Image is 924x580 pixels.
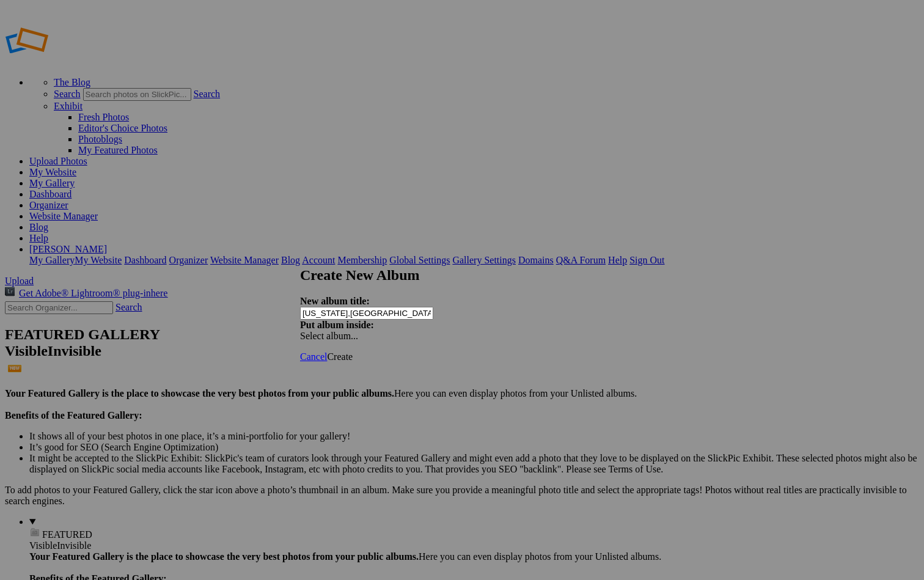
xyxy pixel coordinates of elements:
[300,331,358,341] span: Select album...
[300,267,624,284] h2: Create New Album
[327,351,353,362] span: Create
[300,296,370,306] strong: New album title:
[300,320,374,330] strong: Put album inside:
[300,351,327,362] a: Cancel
